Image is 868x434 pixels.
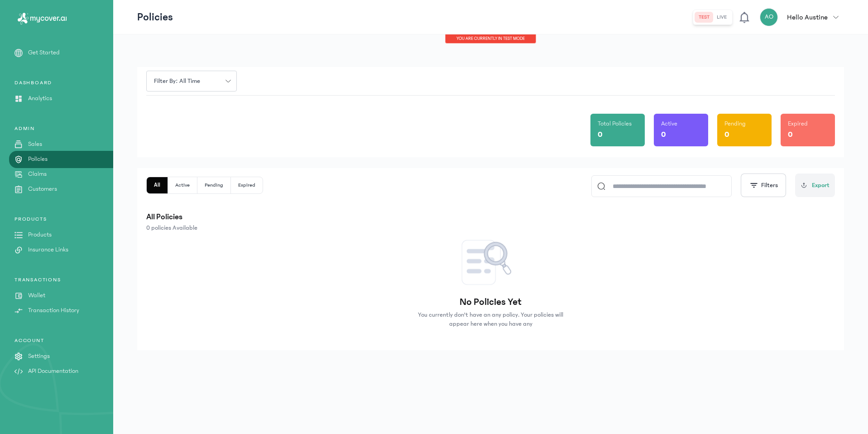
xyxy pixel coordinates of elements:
[28,154,48,164] p: Policies
[147,177,168,193] button: All
[197,177,231,193] button: Pending
[724,119,746,128] p: Pending
[724,128,729,141] p: 0
[28,230,52,240] p: Products
[661,128,666,141] p: 0
[812,181,830,190] span: Export
[146,71,237,92] button: Filter by: all time
[787,12,828,23] p: Hello Austine
[28,245,68,255] p: Insurance Links
[28,140,42,149] p: Sales
[598,119,632,128] p: Total Policies
[28,306,79,315] p: Transaction History
[28,184,57,194] p: Customers
[28,94,52,103] p: Analytics
[788,128,793,141] p: 0
[695,12,713,23] button: test
[168,177,197,193] button: Active
[445,34,536,43] div: You are currently in TEST MODE
[146,211,835,223] p: All Policies
[28,169,47,179] p: Claims
[149,77,206,86] span: Filter by: all time
[598,128,603,141] p: 0
[788,119,808,128] p: Expired
[760,8,844,26] button: AOHello Austine
[741,174,786,197] button: Filters
[28,366,78,376] p: API Documentation
[231,177,263,193] button: Expired
[28,352,50,361] p: Settings
[661,119,677,128] p: Active
[137,10,173,24] p: Policies
[412,310,570,328] p: You currently don't have an any policy. Your policies will appear here when you have any
[760,8,778,26] div: AO
[28,48,60,58] p: Get Started
[460,296,522,309] p: No Policies Yet
[28,291,45,300] p: Wallet
[795,174,835,197] button: Export
[713,12,730,23] button: live
[146,223,835,232] p: 0 policies Available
